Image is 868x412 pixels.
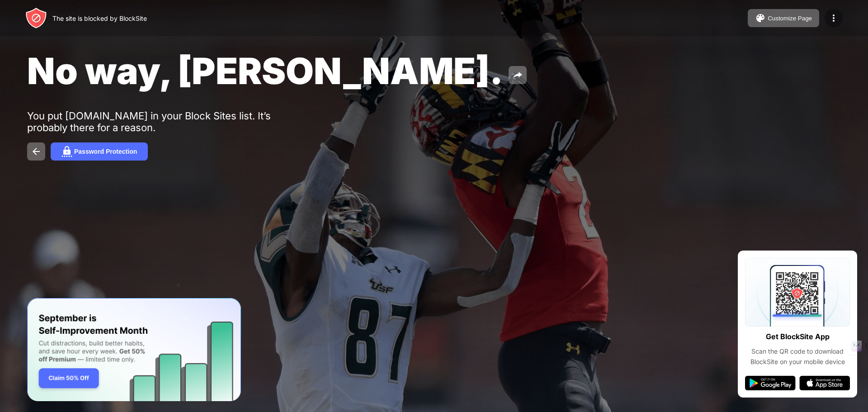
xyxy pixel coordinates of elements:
[27,298,241,402] iframe: Banner
[745,376,796,390] img: google-play.svg
[512,70,523,81] img: share.svg
[745,258,850,327] img: qrcode.svg
[755,13,766,24] img: pallet.svg
[745,346,850,367] div: Scan the QR code to download BlockSite on your mobile device
[52,14,147,22] div: The site is blocked by BlockSite
[766,330,830,343] div: Get BlockSite App
[51,142,148,161] button: Password Protection
[799,376,850,390] img: app-store.svg
[31,146,42,157] img: back.svg
[61,146,72,157] img: password.svg
[27,49,503,93] span: No way, [PERSON_NAME].
[768,15,812,22] div: Customize Page
[828,13,839,24] img: menu-icon.svg
[74,148,137,155] div: Password Protection
[748,9,819,27] button: Customize Page
[25,7,47,29] img: header-logo.svg
[27,110,307,133] div: You put [DOMAIN_NAME] in your Block Sites list. It’s probably there for a reason.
